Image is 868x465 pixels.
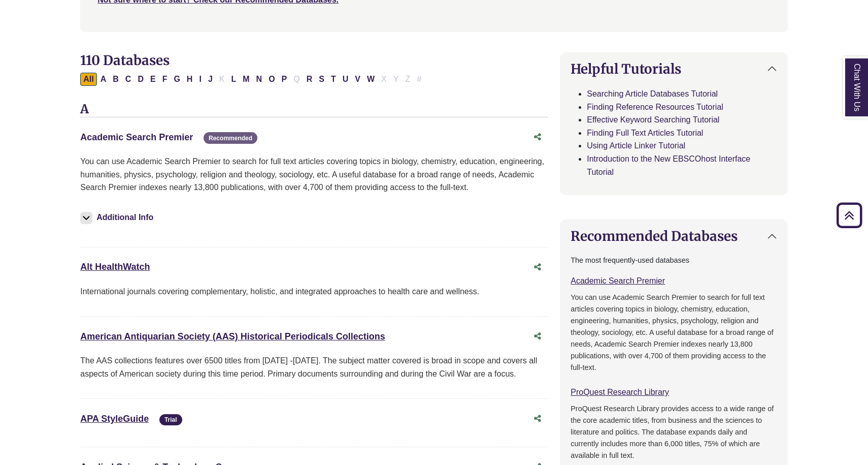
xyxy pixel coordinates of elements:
[587,115,719,124] a: Effective Keyword Searching Tutorial
[253,73,265,86] button: Filter Results N
[159,414,182,426] span: Trial
[80,331,385,342] a: American Antiquarian Society (AAS) Historical Periodicals Collections
[587,89,718,98] a: Searching Article Databases Tutorial
[204,132,257,144] span: Recommended
[571,292,777,374] p: You can use Academic Search Premier to search for full text articles covering topics in biology, ...
[159,73,171,86] button: Filter Results F
[587,141,685,150] a: Using Article Linker Tutorial
[80,52,170,69] span: 110 Databases
[316,73,327,86] button: Filter Results S
[80,285,548,298] p: International journals covering complementary, holistic, and integrated approaches to health care...
[110,73,122,86] button: Filter Results B
[571,403,777,461] p: ProQuest Research Library provides access to a wide range of the core academic titles, from busin...
[304,73,316,86] button: Filter Results R
[571,276,665,285] a: Academic Search Premier
[184,73,196,86] button: Filter Results H
[587,129,703,137] a: Finding Full Text Articles Tutorial
[560,220,787,252] button: Recommended Databases
[340,73,352,86] button: Filter Results U
[587,154,750,176] a: Introduction to the New EBSCOhost Interface Tutorial
[352,73,363,86] button: Filter Results V
[240,73,252,86] button: Filter Results M
[135,73,147,86] button: Filter Results D
[80,74,425,83] div: Alpha-list to filter by first letter of database name
[364,73,378,86] button: Filter Results W
[80,262,150,272] a: Alt HealthWatch
[97,73,110,86] button: Filter Results A
[527,258,548,277] button: Share this database
[205,73,216,86] button: Filter Results J
[571,255,777,266] p: The most frequently-used databases
[80,132,193,142] a: Academic Search Premier
[80,73,96,86] button: All
[587,103,723,111] a: Finding Reference Resources Tutorial
[328,73,339,86] button: Filter Results T
[80,102,548,117] h3: A
[527,409,548,428] button: Share this database
[147,73,159,86] button: Filter Results E
[265,73,278,86] button: Filter Results O
[122,73,135,86] button: Filter Results C
[228,73,239,86] button: Filter Results L
[833,208,865,222] a: Back to Top
[80,210,156,225] button: Additional Info
[171,73,183,86] button: Filter Results G
[80,354,548,380] p: The AAS collections features over 6500 titles from [DATE] -[DATE]. The subject matter covered is ...
[560,53,787,85] button: Helpful Tutorials
[527,327,548,346] button: Share this database
[80,414,149,424] a: APA StyleGuide
[80,155,548,194] p: You can use Academic Search Premier to search for full text articles covering topics in biology, ...
[571,388,669,396] a: ProQuest Research Library
[279,73,290,86] button: Filter Results P
[527,128,548,147] button: Share this database
[196,73,204,86] button: Filter Results I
